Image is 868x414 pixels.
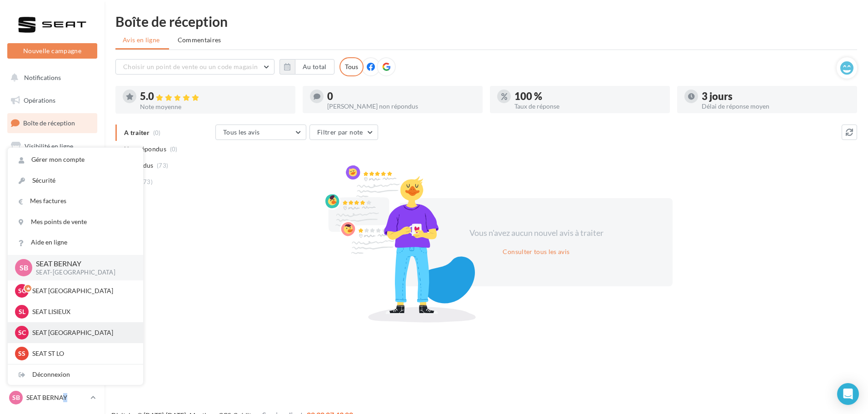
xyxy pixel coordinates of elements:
[702,91,850,101] div: 3 jours
[36,269,129,277] p: SEAT-[GEOGRAPHIC_DATA]
[18,328,26,337] span: SC
[32,286,132,295] p: SEAT [GEOGRAPHIC_DATA]
[157,162,168,169] span: (73)
[5,205,99,224] a: Médiathèque
[12,393,20,402] span: SB
[124,145,166,154] span: Non répondus
[327,91,475,101] div: 0
[140,91,288,102] div: 5.0
[26,393,87,402] p: SEAT BERNAY
[295,59,334,75] button: Au total
[36,259,129,269] p: SEAT BERNAY
[279,59,334,75] button: Au total
[32,307,132,316] p: SEAT LISIEUX
[5,160,99,179] a: Campagnes
[499,246,573,257] button: Consulter tous les avis
[458,227,614,239] div: Vous n'avez aucun nouvel avis à traiter
[5,182,99,201] a: Contacts
[32,328,132,337] p: SEAT [GEOGRAPHIC_DATA]
[5,227,99,246] a: Calendrier
[514,103,663,110] div: Taux de réponse
[327,103,475,110] div: [PERSON_NAME] non répondus
[8,150,143,170] a: Gérer mon compte
[8,232,143,253] a: Aide en ligne
[8,364,143,385] div: Déconnexion
[18,286,26,295] span: SC
[5,68,95,87] button: Notifications
[5,91,99,110] a: Opérations
[7,389,97,406] a: SB SEAT BERNAY
[837,383,859,405] div: Open Intercom Messenger
[514,91,663,101] div: 100 %
[23,119,75,127] span: Boîte de réception
[5,113,99,133] a: Boîte de réception
[178,35,221,45] span: Commentaires
[339,57,364,76] div: Tous
[215,125,306,140] button: Tous les avis
[20,262,28,273] span: SB
[8,170,143,191] a: Sécurité
[24,96,55,104] span: Opérations
[24,74,61,81] span: Notifications
[141,178,153,185] span: (73)
[115,59,274,75] button: Choisir un point de vente ou un code magasin
[5,280,99,307] a: Campagnes DataOnDemand
[32,349,132,358] p: SEAT ST LO
[223,128,260,136] span: Tous les avis
[702,103,850,110] div: Délai de réponse moyen
[19,307,25,316] span: SL
[5,249,99,276] a: PLV et print personnalisable
[140,104,288,110] div: Note moyenne
[8,212,143,232] a: Mes points de vente
[8,191,143,211] a: Mes factures
[7,43,97,59] button: Nouvelle campagne
[123,63,258,70] span: Choisir un point de vente ou un code magasin
[5,137,99,156] a: Visibilité en ligne
[25,142,73,150] span: Visibilité en ligne
[309,125,378,140] button: Filtrer par note
[18,349,25,358] span: SS
[170,145,178,153] span: (0)
[115,15,857,28] div: Boîte de réception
